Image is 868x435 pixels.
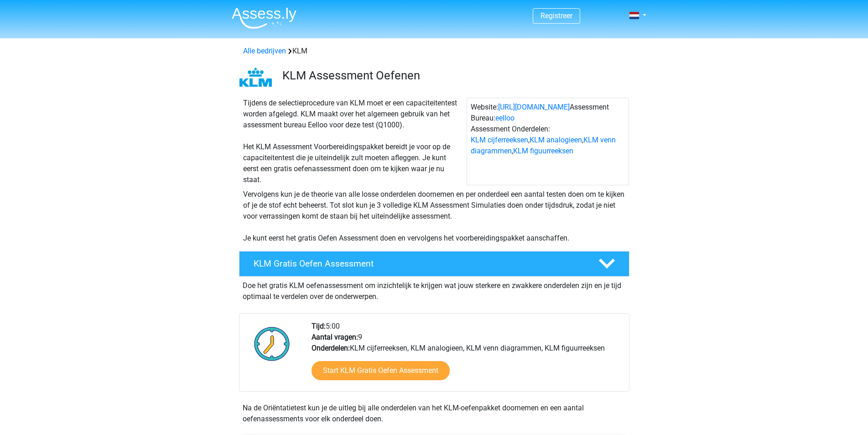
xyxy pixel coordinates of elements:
[530,136,582,144] a: KLM analogieen
[495,114,515,122] a: eelloo
[305,321,629,391] div: 5:00 9 KLM cijferreeksen, KLM analogieen, KLM venn diagrammen, KLM figuurreeksen
[239,189,629,244] div: Vervolgens kun je de theorie van alle losse onderdelen doornemen en per onderdeel een aantal test...
[312,322,326,330] b: Tijd:
[467,98,629,185] div: Website: Assessment Bureau: Assessment Onderdelen: , , ,
[471,136,616,155] a: KLM venn diagrammen
[243,47,286,55] a: Alle bedrijven
[232,7,296,29] img: Assessly
[282,68,622,83] h3: KLM Assessment Oefenen
[312,361,450,380] a: Start KLM Gratis Oefen Assessment
[312,344,350,352] b: Onderdelen:
[471,136,528,144] a: KLM cijferreeksen
[235,251,633,277] a: KLM Gratis Oefen Assessment
[239,403,629,425] div: Na de Oriëntatietest kun je de uitleg bij alle onderdelen van het KLM-oefenpakket doornemen en ee...
[254,258,584,269] h4: KLM Gratis Oefen Assessment
[498,103,570,111] a: [URL][DOMAIN_NAME]
[239,98,467,185] div: Tijdens de selectieprocedure van KLM moet er een capaciteitentest worden afgelegd. KLM maakt over...
[312,333,358,341] b: Aantal vragen:
[513,147,573,155] a: KLM figuurreeksen
[239,277,629,302] div: Doe het gratis KLM oefenassessment om inzichtelijk te krijgen wat jouw sterkere en zwakkere onder...
[239,46,629,57] div: KLM
[249,321,295,367] img: Klok
[541,11,572,20] a: Registreer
